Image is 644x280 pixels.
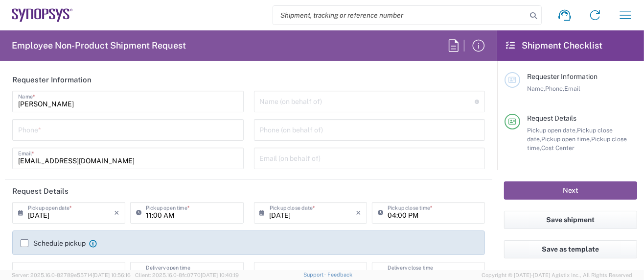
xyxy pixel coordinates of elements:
[545,85,564,92] span: Phone,
[527,85,545,92] span: Name,
[92,272,131,278] span: [DATE] 10:56:16
[135,272,239,278] span: Client: 2025.16.0-8fc0770
[201,272,239,278] span: [DATE] 10:40:19
[303,272,328,278] a: Support
[327,272,352,278] a: Feedback
[506,40,602,51] h2: Shipment Checklist
[504,240,637,258] button: Save as template
[504,211,637,229] button: Save shipment
[12,272,131,278] span: Server: 2025.16.0-82789e55714
[356,205,361,221] i: ×
[504,181,637,200] button: Next
[482,271,632,280] span: Copyright © [DATE]-[DATE] Agistix Inc., All Rights Reserved
[12,40,186,51] h2: Employee Non-Product Shipment Request
[527,127,577,134] span: Pickup open date,
[273,6,527,25] input: Shipment, tracking or reference number
[12,75,92,85] h2: Requester Information
[527,73,598,80] span: Requester Information
[21,239,86,247] label: Schedule pickup
[564,85,580,92] span: Email
[541,135,591,143] span: Pickup open time,
[12,186,69,196] h2: Request Details
[114,205,119,221] i: ×
[527,114,576,122] span: Request Details
[541,144,575,152] span: Cost Center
